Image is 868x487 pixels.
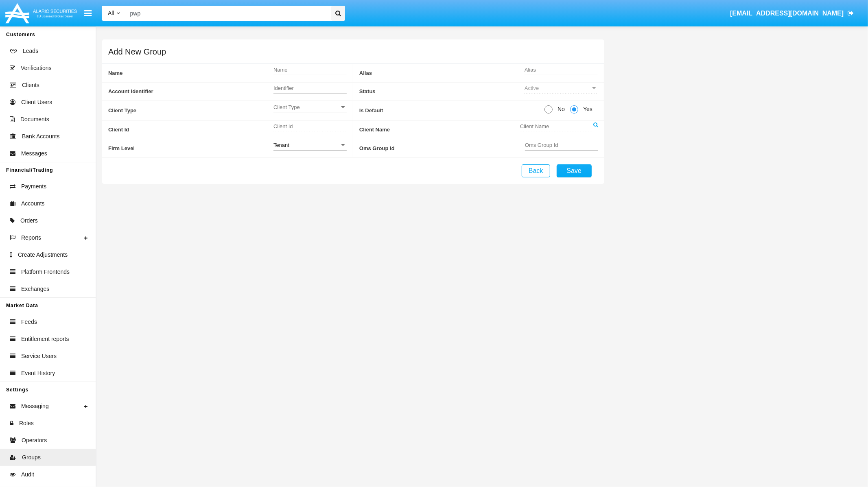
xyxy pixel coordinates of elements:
[21,335,69,343] span: Entitlement reports
[22,132,60,141] span: Bank Accounts
[21,64,51,72] span: Verifications
[23,47,38,55] span: Leads
[21,268,70,276] span: Platform Frontends
[102,9,126,17] a: All
[108,48,166,55] h5: Add New Group
[4,1,78,25] img: Logo image
[21,470,34,479] span: Audit
[22,81,39,90] span: Clients
[18,251,68,259] span: Create Adjustments
[20,216,38,225] span: Orders
[108,139,273,157] span: Firm Level
[22,453,41,462] span: Groups
[522,164,550,177] button: Back
[20,115,49,124] span: Documents
[126,6,328,21] input: Search
[578,105,595,114] span: Yes
[108,10,114,16] span: All
[19,419,34,428] span: Roles
[21,234,41,242] span: Reports
[21,285,49,293] span: Exchanges
[22,436,47,445] span: Operators
[21,402,49,411] span: Messaging
[21,199,45,208] span: Accounts
[525,85,539,91] span: Active
[21,182,46,191] span: Payments
[108,83,273,101] span: Account Identifier
[359,83,525,101] span: Status
[108,121,273,139] span: Client Id
[730,10,844,17] span: [EMAIL_ADDRESS][DOMAIN_NAME]
[359,139,525,157] span: Oms Group Id
[726,2,858,25] a: [EMAIL_ADDRESS][DOMAIN_NAME]
[359,64,525,82] span: Alias
[21,98,52,107] span: Client Users
[21,369,55,378] span: Event History
[359,101,544,120] span: Is Default
[359,121,520,139] span: Client Name
[108,64,273,82] span: Name
[21,149,47,158] span: Messages
[553,105,567,114] span: No
[21,318,37,326] span: Feeds
[21,352,57,360] span: Service Users
[273,142,289,148] span: Tenant
[273,104,339,111] span: Client Type
[557,164,592,177] button: Save
[108,101,273,120] span: Client Type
